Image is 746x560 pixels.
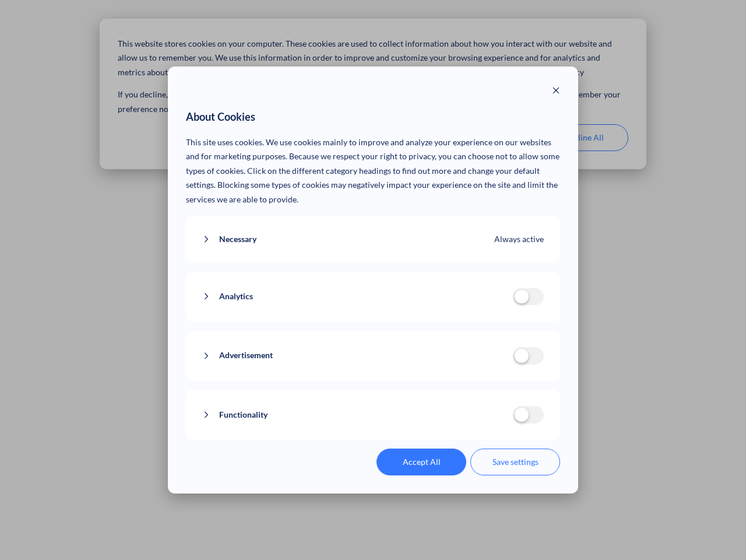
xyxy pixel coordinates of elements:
[470,449,560,475] button: Save settings
[202,289,513,304] button: Analytics
[186,108,255,127] span: About Cookies
[219,232,256,247] span: Necessary
[219,348,273,363] span: Advertisement
[219,408,268,422] span: Functionality
[552,85,560,99] button: Close modal
[219,289,253,304] span: Analytics
[186,135,561,207] p: This site uses cookies. We use cookies mainly to improve and analyze your experience on our websi...
[202,348,513,363] button: Advertisement
[688,504,746,560] iframe: Chat Widget
[376,449,466,475] button: Accept All
[202,232,495,247] button: Necessary
[202,408,513,422] button: Functionality
[494,232,544,247] span: Always active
